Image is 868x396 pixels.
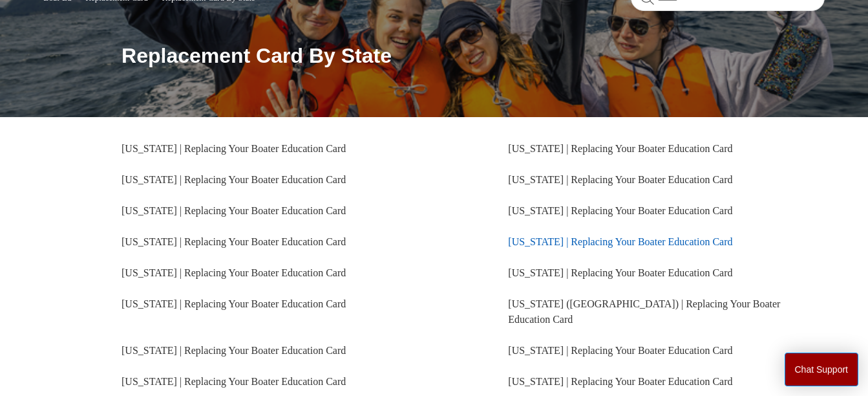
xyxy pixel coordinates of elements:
[122,267,346,278] a: [US_STATE] | Replacing Your Boater Education Card
[122,205,346,216] a: [US_STATE] | Replacing Your Boater Education Card
[122,236,346,247] a: [US_STATE] | Replacing Your Boater Education Card
[508,174,732,185] a: [US_STATE] | Replacing Your Boater Education Card
[122,174,346,185] a: [US_STATE] | Replacing Your Boater Education Card
[508,345,732,356] a: [US_STATE] | Replacing Your Boater Education Card
[122,143,346,154] a: [US_STATE] | Replacing Your Boater Education Card
[122,298,346,309] a: [US_STATE] | Replacing Your Boater Education Card
[508,236,732,247] a: [US_STATE] | Replacing Your Boater Education Card
[508,376,732,387] a: [US_STATE] | Replacing Your Boater Education Card
[785,353,859,386] button: Chat Support
[508,143,732,154] a: [US_STATE] | Replacing Your Boater Education Card
[508,205,732,216] a: [US_STATE] | Replacing Your Boater Education Card
[508,267,732,278] a: [US_STATE] | Replacing Your Boater Education Card
[508,298,780,325] a: [US_STATE] ([GEOGRAPHIC_DATA]) | Replacing Your Boater Education Card
[122,376,346,387] a: [US_STATE] | Replacing Your Boater Education Card
[122,345,346,356] a: [US_STATE] | Replacing Your Boater Education Card
[122,40,825,71] h1: Replacement Card By State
